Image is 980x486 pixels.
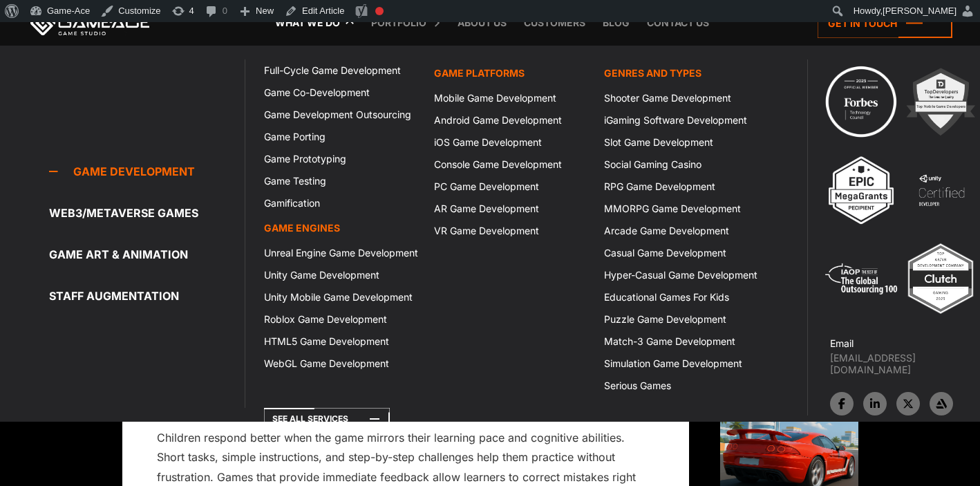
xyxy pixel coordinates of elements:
[256,148,426,170] a: Game Prototyping
[256,104,426,126] a: Game Development Outsourcing
[830,352,980,375] a: [EMAIL_ADDRESS][DOMAIN_NAME]
[256,330,426,353] a: HTML5 Game Development
[596,109,766,131] a: iGaming Software Development
[596,220,766,242] a: Arcade Game Development
[596,198,766,220] a: MMORPG Game Development
[596,353,766,375] a: Simulation Game Development
[256,82,426,104] a: Game Co-Development
[596,153,766,176] a: Social Gaming Casino
[426,198,596,220] a: AR Game Development
[596,308,766,330] a: Puzzle Game Development
[903,152,979,228] img: 4
[256,214,426,242] a: Game Engines
[375,7,384,15] div: Focus keyphrase not set
[596,330,766,353] a: Match-3 Game Development
[49,282,245,310] a: Staff Augmentation
[256,353,426,375] a: WebGL Game Development
[818,8,952,38] a: Get in touch
[256,170,426,192] a: Game Testing
[596,176,766,198] a: RPG Game Development
[596,242,766,264] a: Casual Game Development
[256,308,426,330] a: Roblox Game Development
[49,199,245,227] a: Web3/Metaverse Games
[426,109,596,131] a: Android Game Development
[426,220,596,242] a: VR Game Development
[426,59,596,87] a: Game platforms
[426,153,596,176] a: Console Game Development
[903,241,979,317] img: Top ar vr development company gaming 2025 game ace
[596,131,766,153] a: Slot Game Development
[426,87,596,109] a: Mobile Game Development
[883,6,957,16] span: [PERSON_NAME]
[596,286,766,308] a: Educational Games For Kids
[426,176,596,198] a: PC Game Development
[49,241,245,268] a: Game Art & Animation
[256,286,426,308] a: Unity Mobile Game Development
[596,59,766,87] a: Genres and Types
[596,375,766,397] a: Serious Games
[256,192,426,214] a: Gamification
[256,126,426,148] a: Game Porting
[49,158,245,185] a: Game development
[256,264,426,286] a: Unity Game Development
[596,87,766,109] a: Shooter Game Development
[426,131,596,153] a: iOS Game Development
[596,264,766,286] a: Hyper-Casual Game Development
[256,59,426,82] a: Full-Cycle Game Development
[256,242,426,264] a: Unreal Engine Game Development
[830,337,854,349] strong: Email
[823,64,899,140] img: Technology council badge program ace 2025 game ace
[823,241,899,317] img: 5
[823,152,899,228] img: 3
[264,408,390,430] a: See All Services
[903,64,979,140] img: 2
